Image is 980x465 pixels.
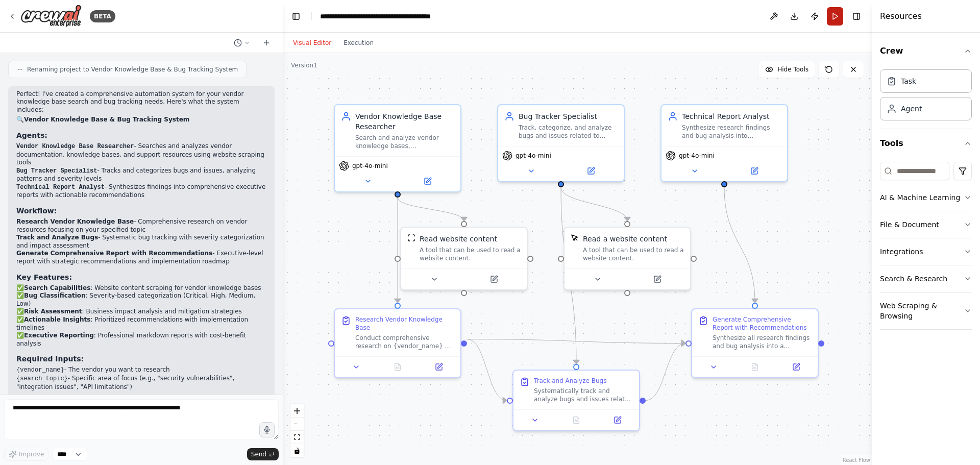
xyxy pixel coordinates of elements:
[420,234,497,244] div: Read website content
[880,265,972,292] button: Search & Research
[24,284,90,291] strong: Search Capabilities
[289,9,303,23] button: Hide left sidebar
[16,234,266,250] li: - Systematic bug tracking with severity categorization and impact assessment
[516,152,551,160] span: gpt-4o-mini
[27,65,238,74] span: Renaming project to Vendor Knowledge Base & Bug Tracking System
[376,361,420,373] button: No output available
[465,273,523,285] button: Open in side panel
[16,250,212,257] strong: Generate Comprehensive Report with Recommendations
[16,355,84,363] strong: Required Inputs:
[725,165,783,177] button: Open in side panel
[880,238,972,265] button: Integrations
[24,292,86,299] strong: Bug Classification
[16,375,266,391] li: - Specific area of focus (e.g., "security vulnerabilities", "integration issues", "API limitations")
[334,308,461,378] div: Research Vendor Knowledge BaseConduct comprehensive research on {vendor_name} by searching their ...
[16,284,266,292] li: ✅ : Website content scraping for vendor knowledge bases
[16,273,72,281] strong: Key Features:
[420,246,521,262] div: A tool that can be used to read a website content.
[290,444,304,457] button: toggle interactivity
[334,104,461,192] div: Vendor Knowledge Base ResearcherSearch and analyze vendor knowledge bases, documentation, and sup...
[320,11,435,21] nav: breadcrumb
[600,414,635,426] button: Open in side panel
[901,76,916,86] div: Task
[16,142,266,167] li: - Searches and analyzes vendor documentation, knowledge bases, and support resources using websit...
[901,104,922,114] div: Agent
[682,111,781,121] div: Technical Report Analyst
[355,111,454,132] div: Vendor Knowledge Base Researcher
[713,334,812,350] div: Synthesize all research findings and bug analysis into a comprehensive executive report for {vend...
[691,308,819,378] div: Generate Comprehensive Report with RecommendationsSynthesize all research findings and bug analys...
[352,162,388,170] span: gpt-4o-mini
[880,211,972,238] button: File & Document
[247,448,279,460] button: Send
[759,61,815,78] button: Hide Tools
[287,37,337,49] button: Visual Editor
[291,61,317,69] div: Version 1
[400,227,528,290] div: ScrapeWebsiteToolRead website contentA tool that can be used to read a website content.
[880,129,972,158] button: Tools
[90,10,115,22] div: BETA
[563,227,691,290] div: ScrapeElementFromWebsiteToolRead a website contentA tool that can be used to read a website content.
[337,37,380,49] button: Execution
[583,234,667,244] div: Read a website content
[16,207,57,215] strong: Workflow:
[20,5,82,28] img: Logo
[660,104,788,182] div: Technical Report AnalystSynthesize research findings and bug analysis into comprehensive reports ...
[24,308,82,315] strong: Risk Assessment
[290,404,304,457] div: React Flow controls
[880,37,972,65] button: Crew
[393,198,403,303] g: Edge from 59c0c997-2b41-451c-ae99-751758fcdb41 to 0b1ba594-a2c0-494b-b23a-ee9f13add207
[571,234,579,242] img: ScrapeElementFromWebsiteTool
[407,234,415,242] img: ScrapeWebsiteTool
[16,218,134,225] strong: Research Vendor Knowledge Base
[16,143,134,150] code: Vendor Knowledge Base Researcher
[16,292,266,308] li: ✅ : Severity-based categorization (Critical, High, Medium, Low)
[16,366,64,374] code: {vendor_name}
[16,375,68,382] code: {search_topic}
[16,116,266,124] h2: 🔍
[290,418,304,431] button: zoom out
[467,334,507,406] g: Edge from 0b1ba594-a2c0-494b-b23a-ee9f13add207 to 9d7d0668-e878-4295-ab56-559bcc4ac257
[251,450,266,458] span: Send
[556,187,632,221] g: Edge from dcfaa15c-799f-4c95-a96d-6ccd1f54abbd to 42bb6578-6ac7-44f1-b055-8a2e8325ffd3
[16,183,266,200] li: - Synthesizes findings into comprehensive executive reports with actionable recommendations
[393,198,469,221] g: Edge from 59c0c997-2b41-451c-ae99-751758fcdb41 to adb161d4-be47-49c6-89b7-2274abf19fa0
[24,332,94,339] strong: Executive Reporting
[679,152,715,160] span: gpt-4o-mini
[534,387,633,403] div: Systematically track and analyze bugs and issues related to {vendor_name} products focusing on {s...
[519,124,618,140] div: Track, categorize, and analyze bugs and issues related to {vendor_name} products, identifying pat...
[880,10,922,22] h4: Resources
[880,292,972,329] button: Web Scraping & Browsing
[421,361,456,373] button: Open in side panel
[16,90,266,114] p: Perfect! I've created a comprehensive automation system for your vendor knowledge base search and...
[258,37,275,49] button: Start a new chat
[512,370,640,431] div: Track and Analyze BugsSystematically track and analyze bugs and issues related to {vendor_name} p...
[719,187,760,303] g: Edge from 86571a20-046b-4ba5-b3f6-edfc7a6f9b24 to a2faa040-63b2-48c3-a227-12be7c446917
[16,308,266,316] li: ✅ : Business impact analysis and mitigation strategies
[16,131,47,139] strong: Agents:
[777,65,808,74] span: Hide Tools
[682,124,781,140] div: Synthesize research findings and bug analysis into comprehensive reports with actionable recommen...
[16,167,97,175] code: Bug Tracker Specialist
[16,250,266,265] li: - Executive-level report with strategic recommendations and implementation roadmap
[628,273,686,285] button: Open in side panel
[843,457,870,463] a: React Flow attribution
[16,218,266,234] li: - Comprehensive research on vendor resources focusing on your specified topic
[467,334,685,349] g: Edge from 0b1ba594-a2c0-494b-b23a-ee9f13add207 to a2faa040-63b2-48c3-a227-12be7c446917
[880,184,972,211] button: AI & Machine Learning
[16,167,266,183] li: - Tracks and categorizes bugs and issues, analyzing patterns and severity levels
[880,65,972,129] div: Crew
[230,37,254,49] button: Switch to previous chat
[583,246,684,262] div: A tool that can be used to read a website content.
[646,338,685,406] g: Edge from 9d7d0668-e878-4295-ab56-559bcc4ac257 to a2faa040-63b2-48c3-a227-12be7c446917
[16,332,266,348] li: ✅ : Professional markdown reports with cost-benefit analysis
[16,184,105,191] code: Technical Report Analyst
[16,316,266,332] li: ✅ : Prioritized recommendations with implementation timelines
[534,377,606,385] div: Track and Analyze Bugs
[24,116,189,123] strong: Vendor Knowledge Base & Bug Tracking System
[713,315,812,332] div: Generate Comprehensive Report with Recommendations
[19,450,44,458] span: Improve
[355,334,454,350] div: Conduct comprehensive research on {vendor_name} by searching their knowledge base, documentation,...
[290,431,304,444] button: fit view
[16,234,98,241] strong: Track and Analyze Bugs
